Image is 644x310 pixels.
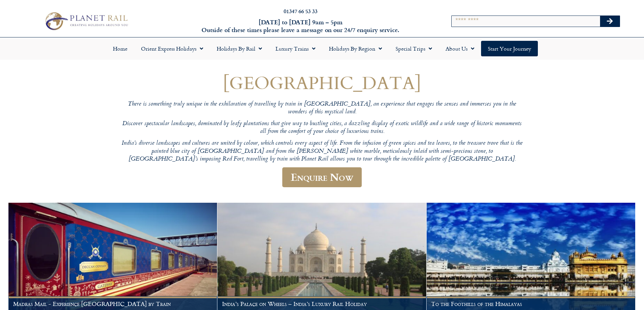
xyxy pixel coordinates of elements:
h1: Madras Mail - Experience [GEOGRAPHIC_DATA] by Train [13,301,213,307]
a: Holidays by Region [322,41,389,56]
a: Luxury Trains [269,41,322,56]
a: Start your Journey [481,41,538,56]
a: 01347 66 53 33 [284,7,317,15]
h1: [GEOGRAPHIC_DATA] [119,73,525,92]
a: Home [106,41,134,56]
h1: To the Foothills of the Himalayas [431,301,630,307]
h6: [DATE] to [DATE] 9am – 5pm Outside of these times please leave a message on our 24/7 enquiry serv... [173,18,428,34]
img: Planet Rail Train Holidays Logo [42,10,130,32]
p: There is something truly unique in the exhilaration of travelling by train in [GEOGRAPHIC_DATA], ... [119,101,525,116]
a: Orient Express Holidays [134,41,210,56]
h1: India’s Palace on Wheels – India’s Luxury Rail Holiday [222,301,422,307]
p: India’s diverse landscapes and cultures are united by colour, which controls every aspect of life... [119,140,525,163]
nav: Menu [3,41,641,56]
p: Discover spectacular landscapes, dominated by leafy plantations that give way to bustling cities,... [119,120,525,136]
a: About Us [439,41,481,56]
a: Enquire Now [282,167,362,187]
a: Special Trips [389,41,439,56]
a: Holidays by Rail [210,41,269,56]
button: Search [600,16,620,27]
